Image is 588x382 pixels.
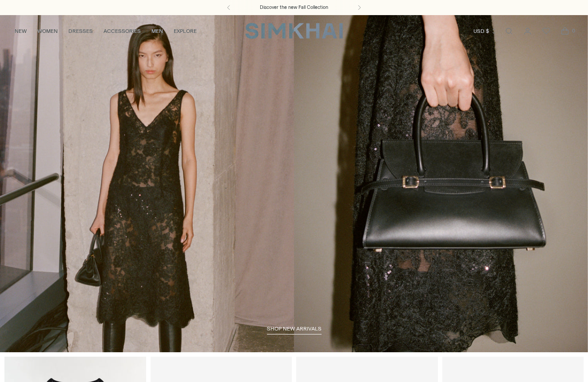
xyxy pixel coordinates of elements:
[537,22,555,40] a: Wishlist
[103,21,141,41] a: ACCESSORIES
[569,27,577,35] span: 0
[260,4,328,11] a: Discover the new Fall Collection
[267,326,322,334] a: shop new arrivals
[267,326,322,332] span: shop new arrivals
[556,22,574,40] a: Open cart modal
[15,21,27,41] a: NEW
[174,21,197,41] a: EXPLORE
[37,21,58,41] a: WOMEN
[500,22,518,40] a: Open search modal
[245,22,343,40] a: SIMKHAI
[473,21,497,41] button: USD $
[68,21,93,41] a: DRESSES
[519,22,536,40] a: Go to the account page
[151,21,163,41] a: MEN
